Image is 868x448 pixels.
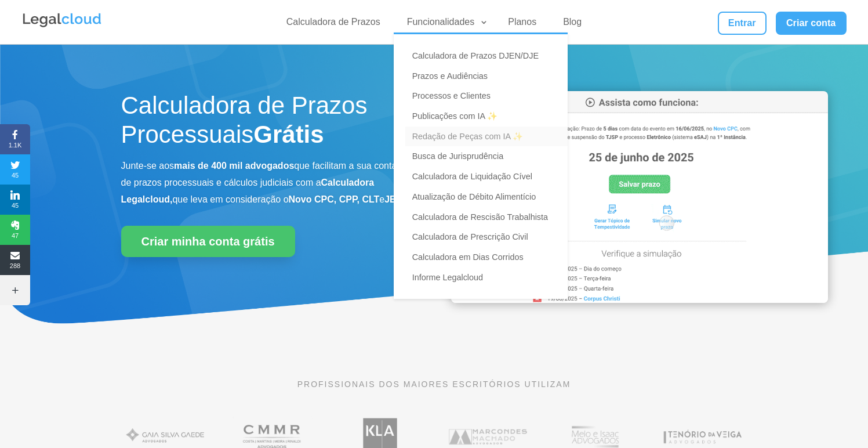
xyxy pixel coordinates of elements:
a: Calculadora de Liquidação Cível [405,167,568,187]
img: Legalcloud Logo [21,12,103,29]
a: Calculadora de Prazos Processuais da Legalcloud [451,295,828,305]
a: Funcionalidades [400,16,489,33]
a: Logo da Legalcloud [21,21,103,31]
a: Criar conta [776,12,847,35]
p: Junte-se aos que facilitam a sua contagem de prazos processuais e cálculos judiciais com a que le... [121,158,417,208]
p: PROFISSIONAIS DOS MAIORES ESCRITÓRIOS UTILIZAM [121,378,747,391]
a: Criar minha conta grátis [121,226,295,257]
a: Calculadora em Dias Corridos [405,247,568,268]
a: Calculadora de Prescrição Civil [405,227,568,247]
b: mais de 400 mil advogados [174,161,294,171]
b: JEC. [384,194,405,204]
a: Calculadora de Prazos [279,16,387,33]
a: Calculadora de Prazos DJEN/DJE [405,46,568,66]
a: Blog [556,16,589,33]
a: Redação de Peças com IA ✨ [405,127,568,147]
a: Informe Legalcloud [405,268,568,288]
a: Processos e Clientes [405,86,568,106]
a: Publicações com IA ✨ [405,106,568,127]
a: Busca de Jurisprudência [405,146,568,167]
h1: Calculadora de Prazos Processuais [121,91,417,156]
a: Prazos e Audiências [405,66,568,86]
a: Calculadora de Rescisão Trabalhista [405,207,568,227]
a: Atualização de Débito Alimentício [405,187,568,207]
strong: Grátis [253,121,324,148]
a: Planos [501,16,543,33]
img: Calculadora de Prazos Processuais da Legalcloud [451,91,828,303]
b: Calculadora Legalcloud, [121,178,375,204]
a: Entrar [718,12,767,35]
b: Novo CPC, CPP, CLT [289,194,380,204]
